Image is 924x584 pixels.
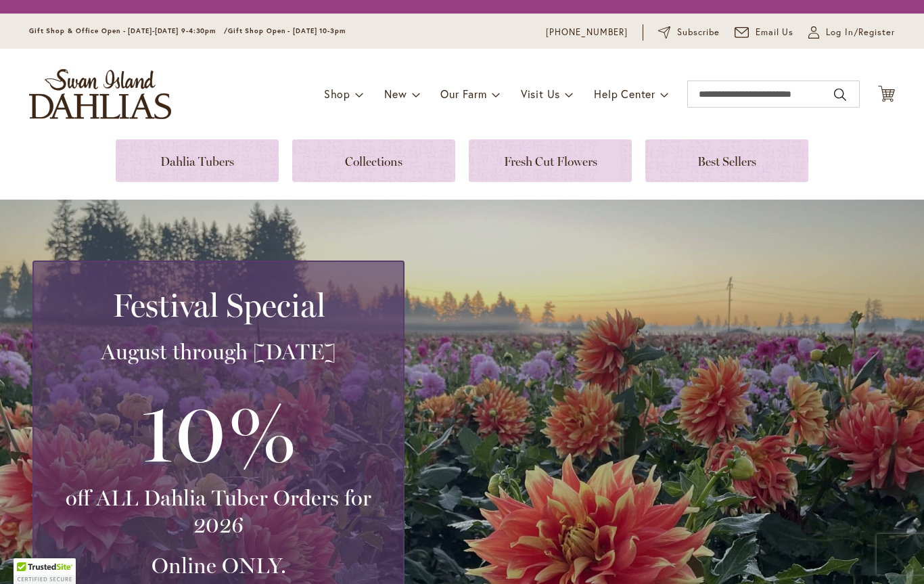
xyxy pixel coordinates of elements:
span: Visit Us [521,87,560,101]
span: Our Farm [440,87,486,101]
span: Email Us [756,26,794,39]
span: Subscribe [677,26,720,39]
span: New [384,87,407,101]
button: Search [834,84,846,106]
a: Subscribe [658,26,720,39]
span: Help Center [594,87,655,101]
span: Gift Shop & Office Open - [DATE]-[DATE] 9-4:30pm / [29,26,228,35]
h3: 10% [50,379,387,485]
a: Email Us [735,26,794,39]
span: Shop [324,87,350,101]
a: store logo [29,69,171,119]
h3: off ALL Dahlia Tuber Orders for 2026 [50,485,387,539]
h3: August through [DATE] [50,338,387,365]
h2: Festival Special [50,286,387,324]
a: Log In/Register [808,26,895,39]
span: Gift Shop Open - [DATE] 10-3pm [228,26,346,35]
a: [PHONE_NUMBER] [546,26,628,39]
span: Log In/Register [826,26,895,39]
